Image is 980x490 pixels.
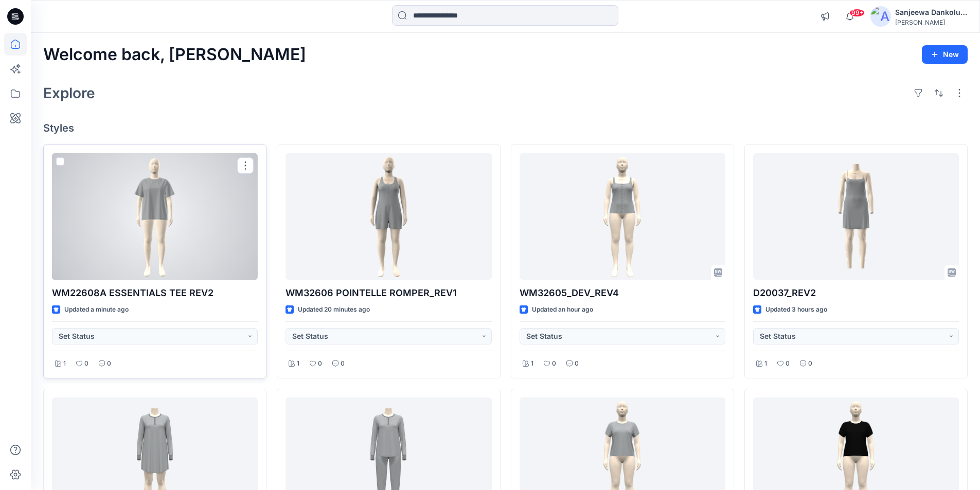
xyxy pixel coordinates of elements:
[64,304,129,315] p: Updated a minute ago
[341,358,345,369] p: 0
[764,358,767,369] p: 1
[532,304,593,315] p: Updated an hour ago
[849,9,865,17] span: 99+
[84,358,88,369] p: 0
[895,19,967,26] div: [PERSON_NAME]
[786,358,790,369] p: 0
[575,358,579,369] p: 0
[808,358,812,369] p: 0
[520,286,725,300] p: WM32605_DEV_REV4
[520,153,725,280] a: WM32605_DEV_REV4
[765,304,827,315] p: Updated 3 hours ago
[286,286,491,300] p: WM32606 POINTELLE ROMPER_REV1
[922,45,968,64] button: New
[52,153,258,280] a: WM22608A ESSENTIALS TEE REV2
[286,153,491,280] a: WM32606 POINTELLE ROMPER_REV1
[52,286,258,300] p: WM22608A ESSENTIALS TEE REV2
[552,358,556,369] p: 0
[895,6,967,19] div: Sanjeewa Dankoluwage
[43,122,968,134] h4: Styles
[63,358,66,369] p: 1
[298,304,370,315] p: Updated 20 minutes ago
[870,6,891,27] img: avatar
[107,358,111,369] p: 0
[43,85,95,101] h2: Explore
[753,153,959,280] a: D20037_REV2
[318,358,322,369] p: 0
[531,358,533,369] p: 1
[43,45,306,64] h2: Welcome back, [PERSON_NAME]
[753,286,959,300] p: D20037_REV2
[297,358,299,369] p: 1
